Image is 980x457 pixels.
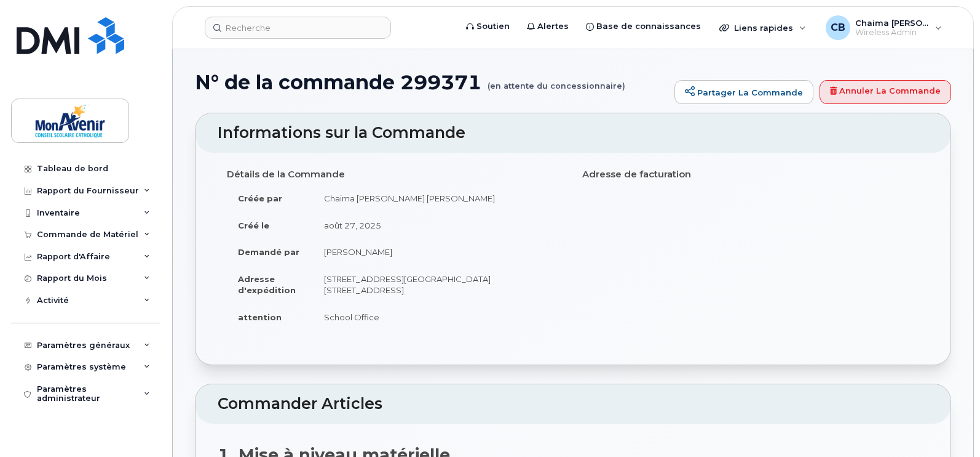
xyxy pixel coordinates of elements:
strong: Créée par [238,193,282,203]
strong: attention [238,312,282,322]
h1: N° de la commande 299371 [195,71,668,93]
td: août 27, 2025 [313,212,564,239]
small: (en attente du concessionnaire) [488,71,625,91]
td: [PERSON_NAME] [313,238,564,265]
h4: Détails de la Commande [227,169,564,180]
h2: Commander Articles [218,395,928,413]
strong: Créé le [238,220,269,230]
a: Partager la commande [674,80,813,105]
h4: Adresse de facturation [582,169,919,180]
td: Chaima [PERSON_NAME] [PERSON_NAME] [313,185,564,212]
td: [STREET_ADDRESS][GEOGRAPHIC_DATA][STREET_ADDRESS] [313,265,564,304]
td: School Office [313,304,564,331]
h2: Informations sur la Commande [218,124,928,142]
strong: Demandé par [238,247,299,257]
a: Annuler la commande [820,80,951,105]
strong: Adresse d'expédition [238,274,296,296]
